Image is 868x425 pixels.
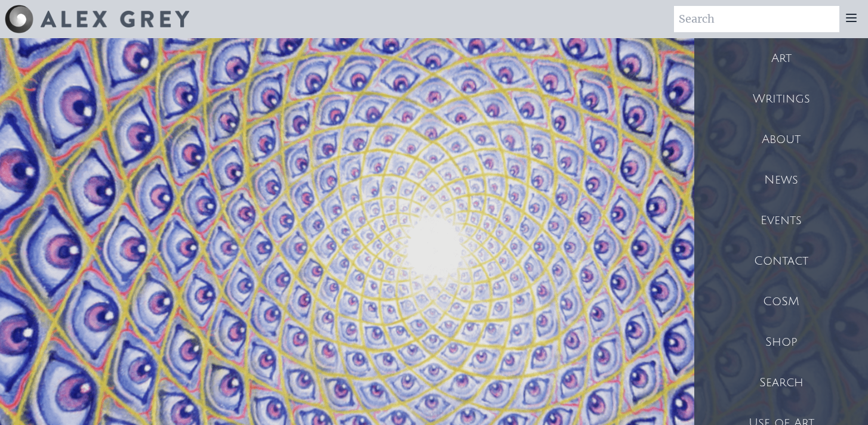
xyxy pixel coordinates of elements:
a: Writings [694,79,868,119]
a: Search [694,362,868,403]
input: Search [674,6,839,32]
a: Art [694,38,868,79]
a: Events [694,200,868,241]
a: News [694,160,868,200]
a: CoSM [694,281,868,322]
a: Shop [694,322,868,362]
a: About [694,119,868,160]
a: Contact [694,241,868,281]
